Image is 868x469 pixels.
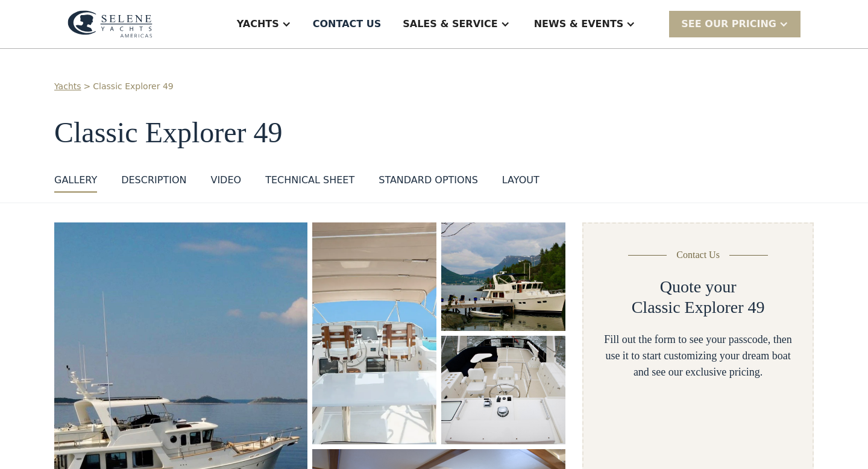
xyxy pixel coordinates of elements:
[403,17,497,31] div: Sales & Service
[441,336,565,444] img: 50 foot motor yacht
[54,80,81,93] a: Yachts
[313,17,382,31] div: Contact US
[93,80,173,93] a: Classic Explorer 49
[660,277,737,297] h2: Quote your
[68,10,153,38] img: logo
[502,173,539,193] a: layout
[379,173,478,193] a: standard options
[210,173,241,187] div: VIDEO
[84,80,91,93] div: >
[379,173,478,187] div: standard options
[121,173,186,187] div: DESCRIPTION
[121,173,186,193] a: DESCRIPTION
[312,222,436,444] a: open lightbox
[603,332,793,380] div: Fill out the form to see your passcode, then use it to start customizing your dream boat and see ...
[441,222,565,331] img: 50 foot motor yacht
[676,248,720,262] div: Contact Us
[534,17,624,31] div: News & EVENTS
[441,336,565,444] a: open lightbox
[54,173,97,193] a: GALLERY
[265,173,354,187] div: Technical sheet
[632,297,765,318] h2: Classic Explorer 49
[681,17,776,31] div: SEE Our Pricing
[54,117,814,149] h1: Classic Explorer 49
[210,173,241,193] a: VIDEO
[265,173,354,193] a: Technical sheet
[669,11,800,37] div: SEE Our Pricing
[237,17,279,31] div: Yachts
[441,222,565,331] a: open lightbox
[502,173,539,187] div: layout
[54,173,97,187] div: GALLERY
